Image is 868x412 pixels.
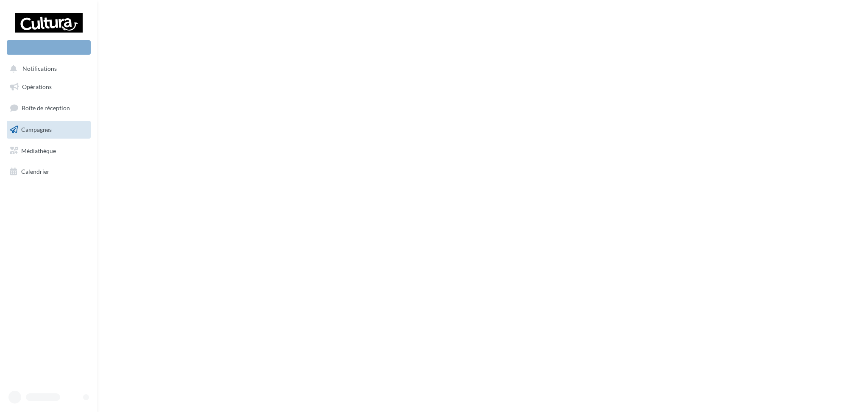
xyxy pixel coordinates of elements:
a: Boîte de réception [5,99,92,117]
div: Nouvelle campagne [7,40,91,55]
a: Campagnes [5,121,92,139]
span: Notifications [22,65,57,72]
a: Opérations [5,78,92,96]
span: Boîte de réception [22,104,70,111]
span: Calendrier [21,168,50,175]
span: Campagnes [21,126,52,133]
span: Opérations [22,83,52,90]
a: Calendrier [5,163,92,181]
span: Médiathèque [21,147,56,154]
a: Médiathèque [5,142,92,160]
